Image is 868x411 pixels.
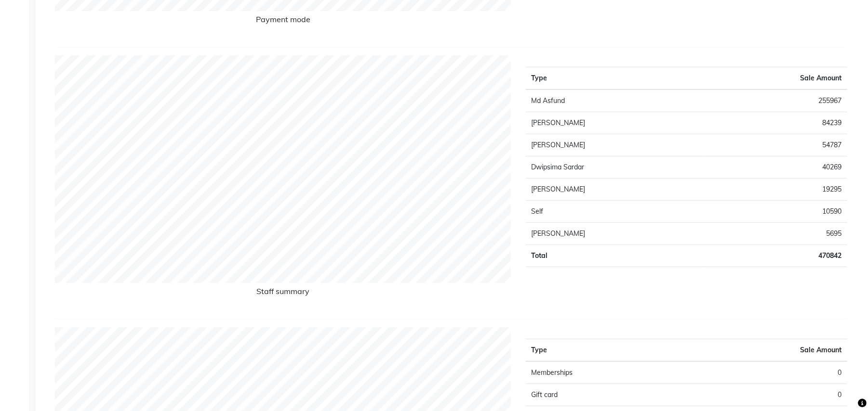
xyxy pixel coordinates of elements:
[526,156,704,179] td: Dwipsima Sardar
[686,361,847,384] td: 0
[526,67,704,90] th: Type
[704,67,847,90] th: Sale Amount
[704,134,847,156] td: 54787
[526,112,704,134] td: [PERSON_NAME]
[704,245,847,267] td: 470842
[526,384,687,406] td: Gift card
[526,245,704,267] td: Total
[704,156,847,179] td: 40269
[704,223,847,245] td: 5695
[686,384,847,406] td: 0
[704,112,847,134] td: 84239
[704,90,847,112] td: 255967
[526,90,704,112] td: Md Asfund
[704,179,847,201] td: 19295
[526,361,687,384] td: Memberships
[704,201,847,223] td: 10590
[526,179,704,201] td: [PERSON_NAME]
[526,339,687,362] th: Type
[55,287,511,300] h6: Staff summary
[526,201,704,223] td: Self
[526,134,704,156] td: [PERSON_NAME]
[686,339,847,362] th: Sale Amount
[526,223,704,245] td: [PERSON_NAME]
[55,15,511,28] h6: Payment mode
